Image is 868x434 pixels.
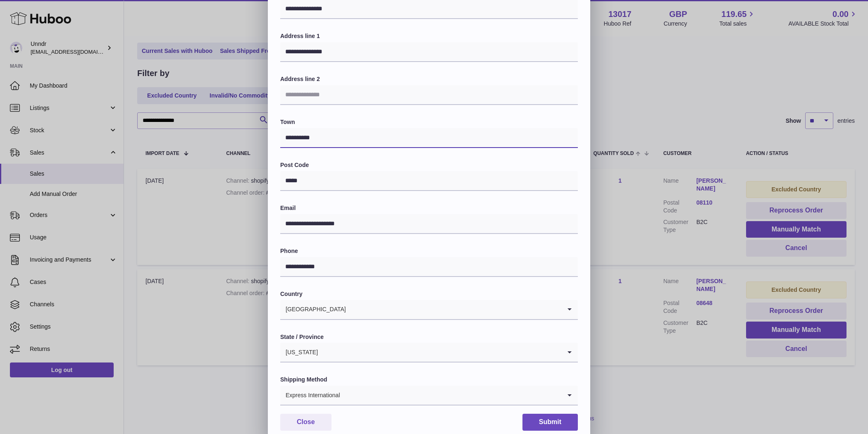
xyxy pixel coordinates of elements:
label: Town [280,118,578,126]
input: Search for option [318,343,561,362]
span: [GEOGRAPHIC_DATA] [280,300,346,319]
label: Shipping Method [280,376,578,384]
span: Express International [280,386,341,405]
input: Search for option [341,386,561,405]
label: Address line 2 [280,75,578,83]
label: Post Code [280,161,578,169]
label: Country [280,290,578,298]
div: Search for option [280,300,578,320]
input: Search for option [346,300,561,319]
label: Address line 1 [280,32,578,40]
div: Search for option [280,343,578,362]
label: State / Province [280,333,578,341]
label: Email [280,204,578,212]
label: Phone [280,247,578,255]
button: Submit [522,414,578,431]
button: Close [280,414,331,431]
span: [US_STATE] [280,343,318,362]
div: Search for option [280,386,578,405]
